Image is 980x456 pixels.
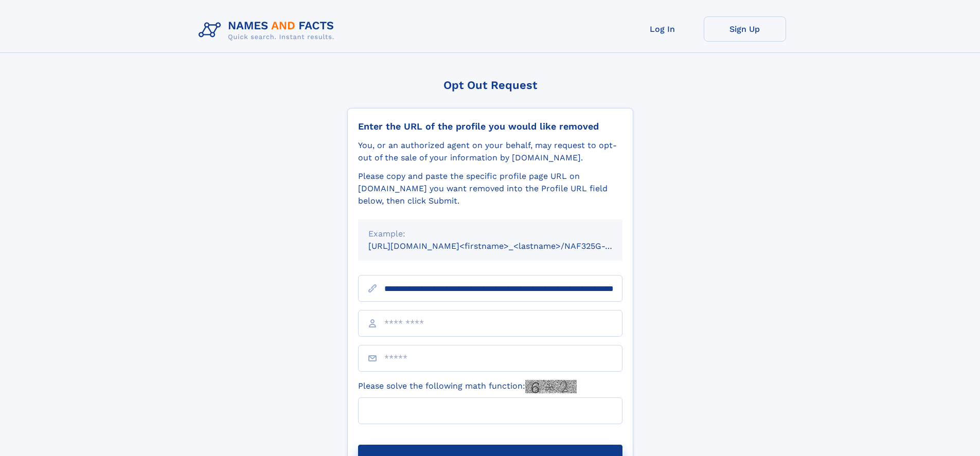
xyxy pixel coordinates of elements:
[621,16,704,42] a: Log In
[358,170,622,207] div: Please copy and paste the specific profile page URL on [DOMAIN_NAME] you want removed into the Pr...
[368,228,612,240] div: Example:
[347,79,633,92] div: Opt Out Request
[704,16,786,42] a: Sign Up
[358,121,622,132] div: Enter the URL of the profile you would like removed
[368,241,642,251] small: [URL][DOMAIN_NAME]<firstname>_<lastname>/NAF325G-xxxxxxxx
[194,16,343,44] img: Logo Names and Facts
[358,380,577,393] label: Please solve the following math function:
[358,139,622,164] div: You, or an authorized agent on your behalf, may request to opt-out of the sale of your informatio...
